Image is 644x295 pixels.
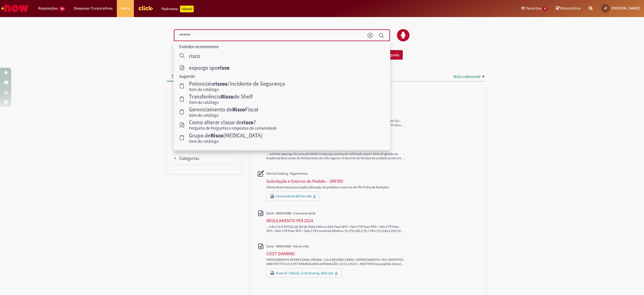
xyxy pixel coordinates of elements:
[543,6,547,11] span: 5
[1,3,29,14] img: ServiceNow
[526,6,541,11] span: Favoritos
[162,6,194,12] div: Padroniza
[121,6,130,11] span: More
[180,6,194,12] p: +GenAi
[138,4,153,12] img: click_logo_yellow_360x200.png
[604,6,607,10] span: JP
[560,6,581,11] span: Rascunhos
[556,6,581,11] a: Rascunhos
[74,6,113,11] span: Despesas Corporativas
[38,6,58,11] span: Requisições
[59,6,65,11] span: 30
[612,6,640,11] span: [PERSON_NAME]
